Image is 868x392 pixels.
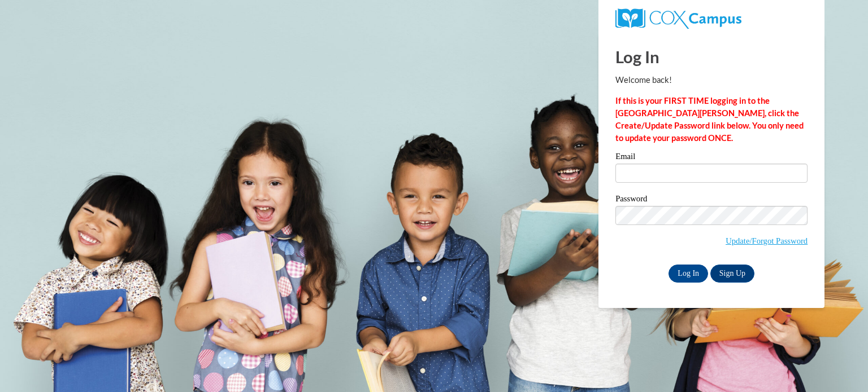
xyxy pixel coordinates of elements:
[615,13,741,23] a: COX Campus
[615,8,741,29] img: COX Campus
[710,265,754,283] a: Sign Up
[615,152,808,164] label: Email
[669,265,708,283] input: Log In
[615,195,808,206] label: Password
[615,45,808,68] h1: Log In
[615,96,804,143] strong: If this is your FIRST TIME logging in to the [GEOGRAPHIC_DATA][PERSON_NAME], click the Create/Upd...
[726,236,808,245] a: Update/Forgot Password
[615,74,808,86] p: Welcome back!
